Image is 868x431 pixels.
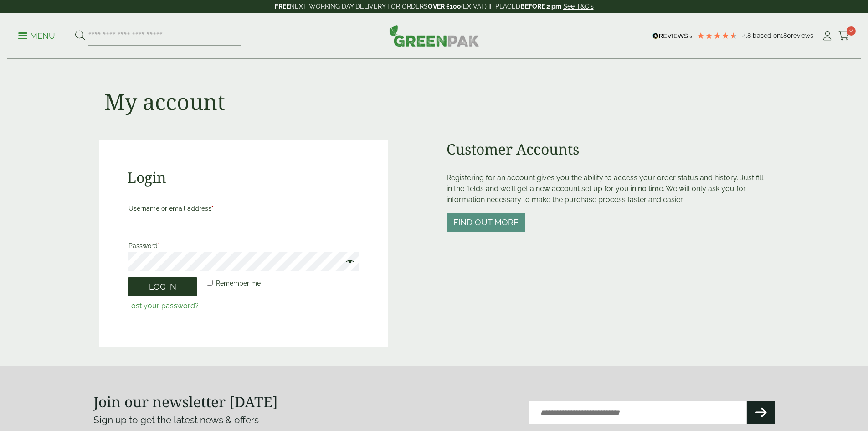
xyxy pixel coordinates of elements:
[822,31,833,41] i: My Account
[216,280,261,287] span: Remember me
[447,213,525,232] button: Find out more
[520,3,561,10] strong: BEFORE 2 pm
[753,32,781,39] span: Based on
[838,31,850,41] i: Cart
[18,31,55,40] a: Menu
[275,3,290,10] strong: FREE
[652,33,692,39] img: REVIEWS.io
[127,301,199,310] a: Lost your password?
[18,31,55,42] p: Menu
[791,32,813,39] span: reviews
[447,218,525,227] a: Find out more
[742,32,753,39] span: 4.8
[389,25,479,47] img: GreenPak Supplies
[563,3,594,10] a: See T&C's
[128,239,359,252] label: Password
[127,169,360,186] h2: Login
[428,3,461,10] strong: OVER £100
[207,280,213,286] input: Remember me
[838,29,850,43] a: 0
[447,140,770,158] h2: Customer Accounts
[781,32,791,39] span: 180
[847,26,856,36] span: 0
[447,172,770,205] p: Registering for an account gives you the ability to access your order status and history. Just fi...
[93,392,278,411] strong: Join our newsletter [DATE]
[128,202,359,215] label: Username or email address
[104,88,225,115] h1: My account
[93,413,400,427] p: Sign up to get the latest news & offers
[128,277,197,296] button: Log in
[697,31,738,40] div: 4.78 Stars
